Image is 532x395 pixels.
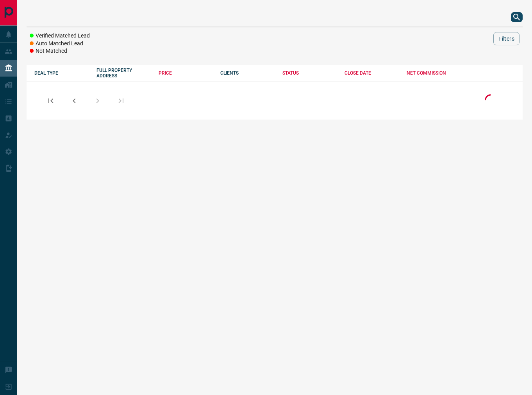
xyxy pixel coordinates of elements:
[159,70,213,76] div: PRICE
[483,92,498,109] div: Loading
[511,12,523,22] button: search button
[30,40,90,48] li: Auto Matched Lead
[407,70,461,76] div: NET COMMISSION
[282,70,337,76] div: STATUS
[34,70,89,76] div: DEAL TYPE
[220,70,275,76] div: CLIENTS
[30,47,90,55] li: Not Matched
[96,68,151,79] div: FULL PROPERTY ADDRESS
[30,32,90,40] li: Verified Matched Lead
[345,70,399,76] div: CLOSE DATE
[493,32,520,45] button: Filters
